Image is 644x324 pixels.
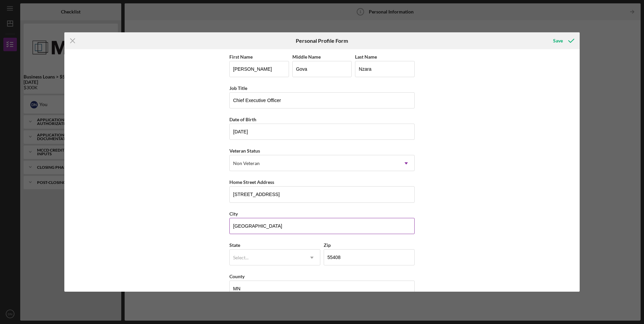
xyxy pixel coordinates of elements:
[229,211,238,217] label: City
[233,255,249,260] div: Select...
[355,54,377,60] label: Last Name
[553,34,563,47] div: Save
[229,54,253,60] label: First Name
[229,117,256,122] label: Date of Birth
[229,85,247,91] label: Job Title
[292,54,321,60] label: Middle Name
[296,38,348,44] h6: Personal Profile Form
[229,179,274,185] label: Home Street Address
[229,273,245,279] label: County
[324,242,331,248] label: Zip
[233,161,260,166] div: Non Veteran
[546,34,580,47] button: Save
